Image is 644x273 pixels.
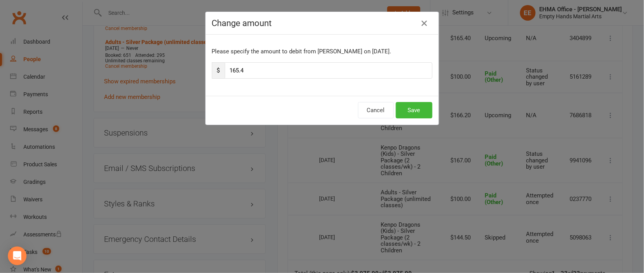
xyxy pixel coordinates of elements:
[358,102,394,118] button: Cancel
[212,47,432,56] p: Please specify the amount to debit from [PERSON_NAME] on [DATE].
[418,17,431,30] button: Close
[212,18,432,28] h4: Change amount
[8,247,26,265] div: Open Intercom Messenger
[396,102,432,118] button: Save
[212,62,225,79] span: $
